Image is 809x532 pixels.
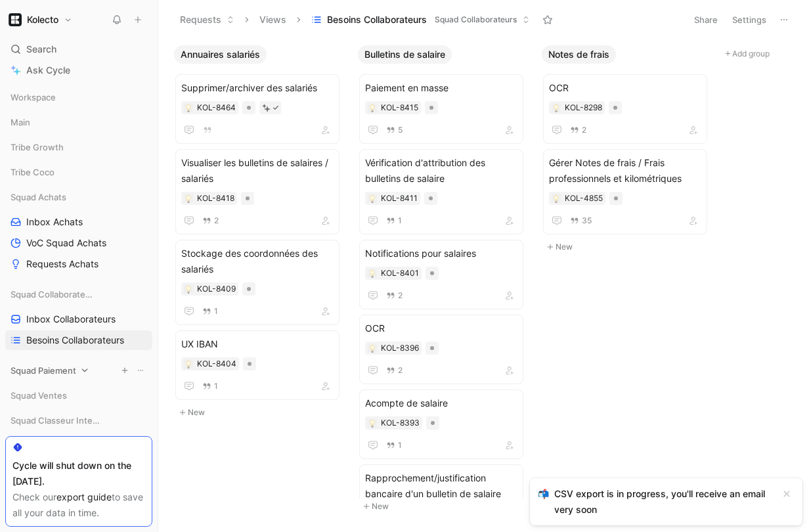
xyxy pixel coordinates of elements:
div: Squad Achats [5,187,152,207]
a: Stockage des coordonnées des salariés1 [175,240,339,325]
span: Bulletins de salaire [364,48,445,61]
div: Tribe Coco [5,162,152,186]
div: Main [5,112,152,136]
button: Requests [174,10,240,30]
button: Besoins CollaborateursSquad Collaborateurs [305,10,536,30]
div: Squad Collaborateurs [5,284,152,304]
span: Squad Achats [11,190,66,204]
span: Squad Collaborateurs [11,288,98,301]
span: UX IBAN [181,336,334,352]
span: Requests Achats [26,257,98,271]
span: 2 [398,292,403,299]
a: Vérification d'attribution des bulletins de salaire1 [359,149,523,234]
span: Squad Ventes [11,389,67,402]
h1: Kolecto [27,14,58,26]
a: VoC Squad Achats [5,233,152,253]
a: UX IBAN1 [175,330,339,400]
span: Search [26,41,56,57]
img: 💡 [552,104,560,112]
img: 💡 [185,286,192,294]
span: Squad Classeur Intelligent [11,414,102,427]
button: 💡 [368,344,377,353]
span: Squad Paiement [11,364,76,377]
div: Squad Ventes [5,386,152,405]
button: 5 [383,123,405,137]
a: Inbox Achats [5,212,152,232]
span: Paiement en masse [365,80,517,96]
span: Besoins Collaborateurs [327,13,427,26]
span: Notifications pour salaires [365,246,517,261]
div: Squad Paiement [5,361,152,384]
div: KOL-8415 [381,101,418,114]
button: 💡 [552,103,561,112]
div: Squad Paiement [5,361,152,380]
span: Acompte de salaire [365,395,517,411]
span: 2 [398,366,403,374]
div: Squad CollaborateursInbox CollaborateursBesoins Collaborateurs [5,284,152,350]
a: Besoins Collaborateurs [5,330,152,350]
a: Inbox Collaborateurs [5,309,152,329]
button: 2 [383,288,405,303]
span: 1 [214,382,218,390]
button: 💡 [368,269,377,278]
button: Settings [726,11,772,29]
div: KOL-8464 [197,101,236,114]
span: Inbox Collaborateurs [26,313,116,326]
button: 💡 [184,359,193,368]
div: KOL-8393 [381,416,420,430]
span: Visualiser les bulletins de salaires / salariés [181,155,334,187]
a: Requests Achats [5,254,152,274]
div: KOL-8298 [565,101,602,114]
a: Supprimer/archiver des salariés [175,74,339,144]
div: 💡 [184,284,193,294]
img: 💡 [552,195,560,203]
div: KOL-8401 [381,267,419,280]
img: 💡 [185,361,192,368]
div: Annuaires salariésNew [169,39,353,427]
a: OCR2 [359,315,523,384]
button: 1 [383,438,404,453]
div: Tribe Growth [5,137,152,157]
span: 5 [398,126,403,134]
div: KOL-8411 [381,192,418,205]
div: Check our to save all your data in time. [12,489,145,521]
img: 💡 [368,195,376,203]
span: Besoins Collaborateurs [26,334,124,347]
div: Main [5,112,152,132]
span: 1 [214,307,218,315]
div: Search [5,39,152,59]
button: 💡 [368,418,377,428]
span: Squad Collaborateurs [435,13,517,26]
button: 35 [567,213,594,228]
div: Tribe Growth [5,137,152,161]
button: New [358,499,531,514]
span: Stockage des coordonnées des salariés [181,246,334,277]
a: Gérer Notes de frais / Frais professionnels et kilométriques35 [543,149,707,234]
button: New [542,239,715,255]
div: 💡 [184,194,193,203]
button: New [174,405,347,420]
button: 2 [200,213,221,228]
button: KolectoKolecto [5,11,76,29]
div: Tribe Coco [5,162,152,182]
span: Vérification d'attribution des bulletins de salaire [365,155,517,187]
button: 💡 [184,103,193,112]
div: CSV export is in progress, you'll receive an email very soon [554,486,774,518]
a: Paiement en masse5 [359,74,523,144]
span: VoC Squad Achats [26,236,106,250]
span: OCR [549,80,701,96]
a: Notifications pour salaires2 [359,240,523,309]
a: Ask Cycle [5,60,152,80]
button: 💡 [368,103,377,112]
button: 💡 [368,194,377,203]
span: OCR [365,321,517,336]
div: 📬 [538,486,549,502]
div: KOL-8409 [197,282,236,296]
div: KOL-8418 [197,192,234,205]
